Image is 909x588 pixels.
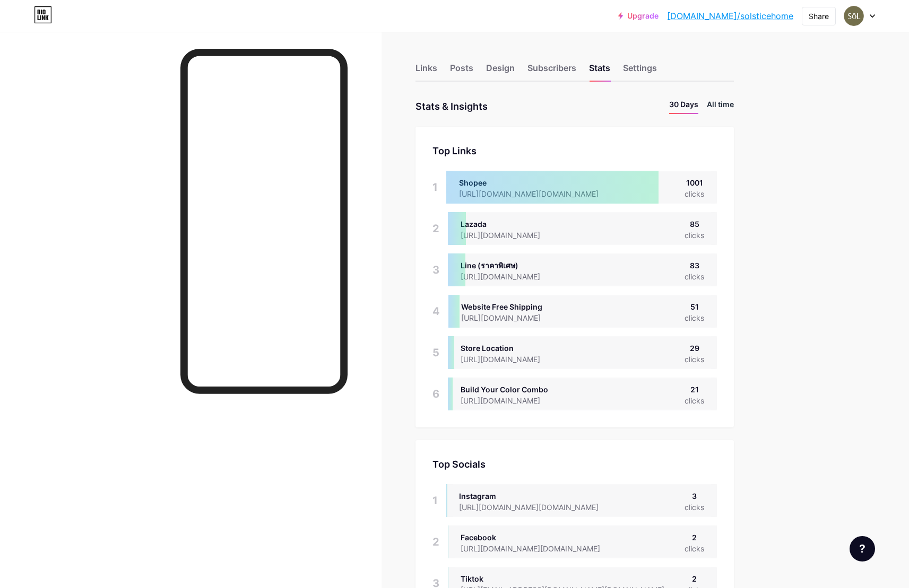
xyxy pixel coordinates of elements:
div: Store Location [461,343,557,354]
div: Links [415,62,437,81]
div: [URL][DOMAIN_NAME] [461,312,558,323]
div: Line (ราคาพิเศษ) [461,260,557,271]
div: Lazada [461,218,557,230]
div: 6 [432,378,439,410]
div: Subscribers [527,62,576,81]
div: clicks [685,543,704,554]
div: Design [486,62,515,81]
div: 1 [432,171,438,204]
div: Facebook [461,532,617,543]
div: Posts [450,62,473,81]
li: 30 Days [669,99,698,114]
div: 1001 [685,177,704,188]
div: 3 [432,253,439,286]
div: 4 [432,295,440,328]
div: 3 [685,490,704,502]
div: 2 [685,573,704,584]
div: Website Free Shipping [461,301,558,312]
div: 2 [685,532,704,543]
div: clicks [685,312,704,323]
div: 29 [685,343,704,354]
div: Tiktok [461,573,681,584]
div: Settings [623,62,657,81]
div: [URL][DOMAIN_NAME] [461,354,557,365]
div: Top Links [432,144,717,158]
div: 5 [432,336,439,369]
div: [URL][DOMAIN_NAME] [461,271,557,282]
div: clicks [685,354,704,365]
div: 2 [432,525,439,558]
div: Stats & Insights [415,99,488,114]
div: Instagram [459,490,616,502]
a: Upgrade [618,12,659,20]
div: Top Socials [432,457,717,471]
div: 21 [685,384,704,395]
div: [URL][DOMAIN_NAME][DOMAIN_NAME] [461,543,617,554]
div: 85 [685,218,704,230]
div: 83 [685,260,704,271]
img: Patipol Jongkirkkiat [844,6,864,26]
div: clicks [685,188,704,199]
div: 2 [432,212,439,245]
div: Share [809,11,829,22]
a: [DOMAIN_NAME]/solsticehome [667,10,793,22]
div: [URL][DOMAIN_NAME] [461,230,557,241]
div: clicks [685,271,704,282]
div: Build Your Color Combo [461,384,557,395]
div: clicks [685,502,704,513]
div: clicks [685,395,704,406]
div: 51 [685,301,704,312]
div: 1 [432,484,438,517]
div: clicks [685,230,704,241]
div: Stats [589,62,610,81]
div: [URL][DOMAIN_NAME][DOMAIN_NAME] [459,502,616,513]
li: All time [707,99,734,114]
div: [URL][DOMAIN_NAME] [461,395,557,406]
